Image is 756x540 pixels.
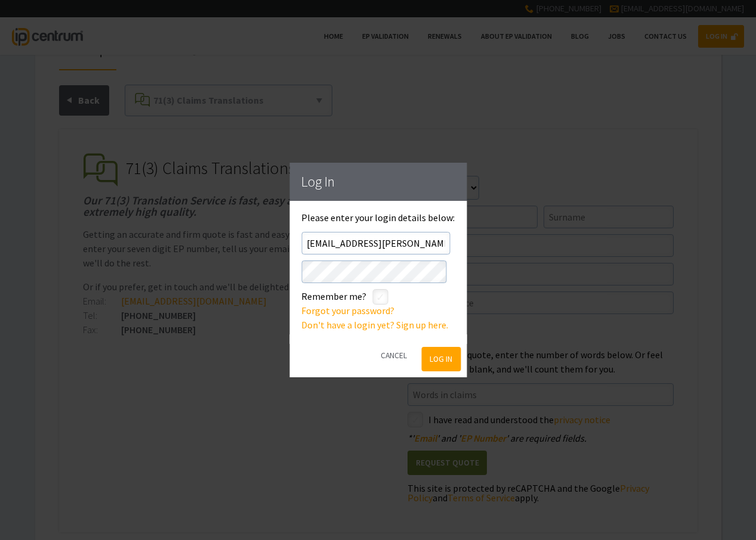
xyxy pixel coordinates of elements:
a: Forgot your password? [301,305,394,316]
label: styled-checkbox [372,289,388,305]
h1: Log In [301,175,455,189]
input: Email [301,232,450,255]
label: Remember me? [301,289,366,303]
button: Log In [422,347,461,371]
a: Don't have a login yet? Sign up here. [301,319,448,331]
button: Cancel [373,341,415,371]
div: Please enter your login details below: [301,213,455,332]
